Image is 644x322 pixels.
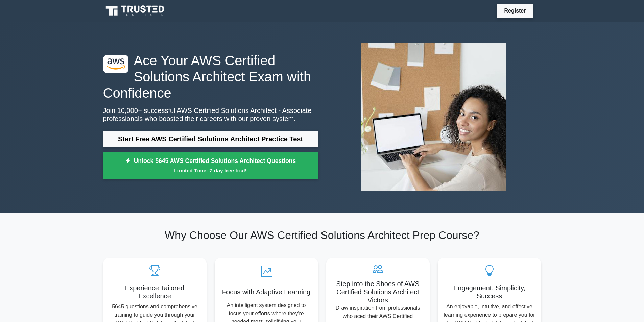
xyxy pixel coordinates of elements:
[103,131,318,147] a: Start Free AWS Certified Solutions Architect Practice Test
[332,280,424,304] h5: Step into the Shoes of AWS Certified Solutions Architect Victors
[103,229,541,242] h2: Why Choose Our AWS Certified Solutions Architect Prep Course?
[103,52,318,101] h1: Ace Your AWS Certified Solutions Architect Exam with Confidence
[109,284,201,300] h5: Experience Tailored Excellence
[103,106,318,123] p: Join 10,000+ successful AWS Certified Solutions Architect - Associate professionals who boosted t...
[103,152,318,179] a: Unlock 5645 AWS Certified Solutions Architect QuestionsLimited Time: 7-day free trial!
[220,288,313,296] h5: Focus with Adaptive Learning
[443,284,536,300] h5: Engagement, Simplicity, Success
[112,167,310,174] small: Limited Time: 7-day free trial!
[500,6,530,15] a: Register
